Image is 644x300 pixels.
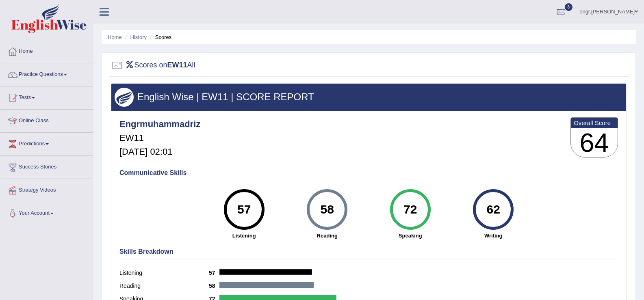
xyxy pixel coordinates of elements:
[290,232,365,240] strong: Reading
[571,128,618,158] h3: 64
[207,232,282,240] strong: Listening
[565,3,573,11] span: 8
[119,169,618,177] h4: Communicative Skills
[0,133,93,153] a: Predictions
[0,63,93,84] a: Practice Questions
[108,34,122,40] a: Home
[119,269,209,277] label: Listening
[312,192,342,227] div: 58
[148,33,172,41] li: Scores
[373,232,448,240] strong: Speaking
[130,34,147,40] a: History
[119,282,209,290] label: Reading
[0,40,93,60] a: Home
[0,179,93,199] a: Strategy Videos
[479,192,508,227] div: 62
[456,232,531,240] strong: Writing
[115,92,623,102] h3: English Wise | EW11 | SCORE REPORT
[574,119,615,126] b: Overall Score
[0,86,93,107] a: Tests
[167,61,187,69] b: EW11
[115,88,134,107] img: wings.png
[209,270,219,276] b: 57
[0,110,93,130] a: Online Class
[229,192,259,227] div: 57
[119,133,200,143] h5: EW11
[209,283,219,289] b: 58
[0,202,93,222] a: Your Account
[119,147,200,157] h5: [DATE] 02:01
[119,119,200,129] h4: Engrmuhammadriz
[119,248,618,255] h4: Skills Breakdown
[0,156,93,176] a: Success Stories
[395,192,425,227] div: 72
[111,59,195,71] h2: Scores on All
